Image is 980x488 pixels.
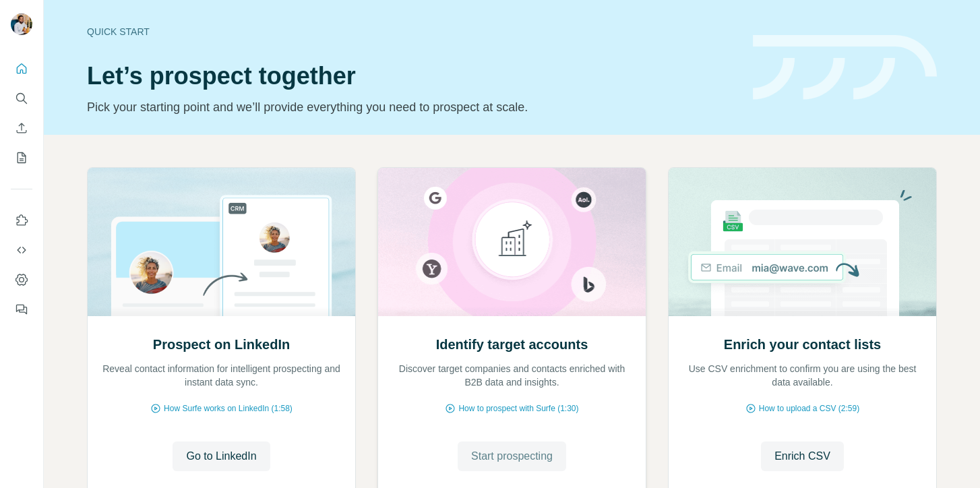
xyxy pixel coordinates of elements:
[11,13,32,35] img: Avatar
[774,448,830,464] span: Enrich CSV
[682,362,923,389] p: Use CSV enrichment to confirm you are using the best data available.
[153,335,290,354] h2: Prospect on LinkedIn
[377,168,646,316] img: Identify target accounts
[164,402,293,415] span: How Surfe works on LinkedIn (1:58)
[87,63,737,90] h1: Let’s prospect together
[759,402,859,415] span: How to upload a CSV (2:59)
[173,441,270,471] button: Go to LinkedIn
[11,57,32,81] button: Quick start
[87,168,356,316] img: Prospect on LinkedIn
[761,441,844,471] button: Enrich CSV
[11,208,32,233] button: Use Surfe on LinkedIn
[11,116,32,140] button: Enrich CSV
[753,35,937,100] img: banner
[186,448,256,464] span: Go to LinkedIn
[11,86,32,111] button: Search
[458,441,566,471] button: Start prospecting
[11,238,32,262] button: Use Surfe API
[87,25,737,38] div: Quick start
[724,335,881,354] h2: Enrich your contact lists
[471,448,553,464] span: Start prospecting
[11,146,32,170] button: My lists
[11,297,32,322] button: Feedback
[392,362,632,389] p: Discover target companies and contacts enriched with B2B data and insights.
[458,402,578,415] span: How to prospect with Surfe (1:30)
[11,268,32,292] button: Dashboard
[436,335,588,354] h2: Identify target accounts
[101,362,342,389] p: Reveal contact information for intelligent prospecting and instant data sync.
[668,168,937,316] img: Enrich your contact lists
[87,98,737,117] p: Pick your starting point and we’ll provide everything you need to prospect at scale.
